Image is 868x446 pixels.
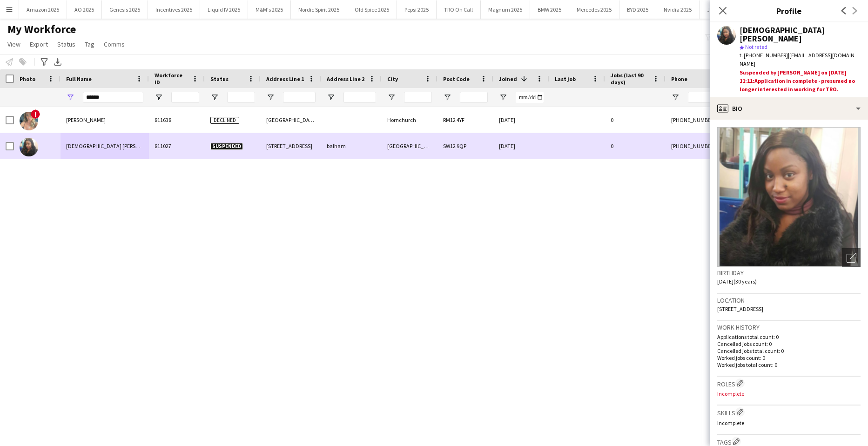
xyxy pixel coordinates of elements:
[437,0,481,19] button: TRO On Call
[52,56,63,68] app-action-btn: Export XLSX
[57,40,75,48] span: Status
[740,77,855,93] span: Application in complete - presumed no longer interested in working for TRO.
[210,75,229,82] span: Status
[210,117,239,124] span: Declined
[717,269,861,277] h3: Birthday
[155,72,188,86] span: Workforce ID
[66,93,74,101] button: Open Filter Menu
[710,97,868,120] div: Bio
[666,133,785,159] div: [PHONE_NUMBER]
[387,75,398,82] span: City
[717,305,763,312] span: [STREET_ADDRESS]
[266,75,304,82] span: Address Line 1
[4,38,24,50] a: View
[26,38,52,50] a: Export
[717,390,861,397] p: Incomplete
[248,0,291,19] button: M&M's 2025
[67,0,102,19] button: AO 2025
[710,5,868,17] h3: Profile
[717,323,861,331] h3: Work history
[671,75,687,82] span: Phone
[343,92,376,103] input: Address Line 2 Filter Input
[102,0,148,19] button: Genesis 2025
[30,40,48,48] span: Export
[261,107,321,133] div: [GEOGRAPHIC_DATA]
[327,93,335,101] button: Open Filter Menu
[149,107,205,133] div: 811638
[148,0,200,19] button: Incentives 2025
[7,22,76,36] span: My Workforce
[227,92,255,103] input: Status Filter Input
[20,75,35,82] span: Photo
[382,133,437,159] div: [GEOGRAPHIC_DATA]
[83,92,143,103] input: Full Name Filter Input
[688,92,779,103] input: Phone Filter Input
[611,72,649,86] span: Jobs (last 90 days)
[404,92,432,103] input: City Filter Input
[20,112,38,130] img: Justine Patten
[19,0,67,19] button: Amazon 2025
[717,347,861,354] p: Cancelled jobs total count: 0
[460,92,488,103] input: Post Code Filter Input
[481,0,530,19] button: Magnum 2025
[210,93,219,101] button: Open Filter Menu
[66,75,92,82] span: Full Name
[717,407,861,417] h3: Skills
[261,133,321,159] div: [STREET_ADDRESS]
[717,296,861,304] h3: Location
[39,56,50,68] app-action-btn: Advanced filters
[717,278,757,285] span: [DATE] (30 years)
[100,38,128,50] a: Comms
[347,0,397,19] button: Old Spice 2025
[54,38,79,50] a: Status
[619,0,656,19] button: BYD 2025
[717,333,861,340] p: Applications total count: 0
[717,361,861,368] p: Worked jobs total count: 0
[20,138,38,156] img: charesia patten
[443,75,470,82] span: Post Code
[155,93,163,101] button: Open Filter Menu
[740,68,861,94] div: Suspended by [PERSON_NAME] on [DATE] 11:11:
[200,0,248,19] button: Liquid IV 2025
[530,0,569,19] button: BMW 2025
[104,40,125,48] span: Comms
[382,107,437,133] div: Hornchurch
[493,133,549,159] div: [DATE]
[656,0,700,19] button: Nvidia 2025
[66,142,162,149] span: [DEMOGRAPHIC_DATA] [PERSON_NAME]
[569,0,619,19] button: Mercedes 2025
[493,107,549,133] div: [DATE]
[291,0,347,19] button: Nordic Spirit 2025
[210,143,243,150] span: Suspended
[171,92,199,103] input: Workforce ID Filter Input
[700,0,746,19] button: Just Eat 2025
[740,52,788,59] span: t. [PHONE_NUMBER]
[842,248,861,267] div: Open photos pop-in
[717,127,861,267] img: Crew avatar or photo
[66,116,106,123] span: [PERSON_NAME]
[443,93,451,101] button: Open Filter Menu
[740,26,861,43] div: [DEMOGRAPHIC_DATA] [PERSON_NAME]
[717,354,861,361] p: Worked jobs count: 0
[516,92,544,103] input: Joined Filter Input
[555,75,576,82] span: Last job
[397,0,437,19] button: Pepsi 2025
[437,133,493,159] div: SW12 9QP
[7,40,20,48] span: View
[266,93,275,101] button: Open Filter Menu
[327,75,364,82] span: Address Line 2
[31,109,40,119] span: !
[745,43,767,50] span: Not rated
[717,419,861,426] p: Incomplete
[499,75,517,82] span: Joined
[321,133,382,159] div: balham
[740,52,857,67] span: | [EMAIL_ADDRESS][DOMAIN_NAME]
[387,93,396,101] button: Open Filter Menu
[717,378,861,388] h3: Roles
[85,40,94,48] span: Tag
[149,133,205,159] div: 811027
[666,107,785,133] div: [PHONE_NUMBER]
[605,107,666,133] div: 0
[283,92,316,103] input: Address Line 1 Filter Input
[437,107,493,133] div: RM12 4YF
